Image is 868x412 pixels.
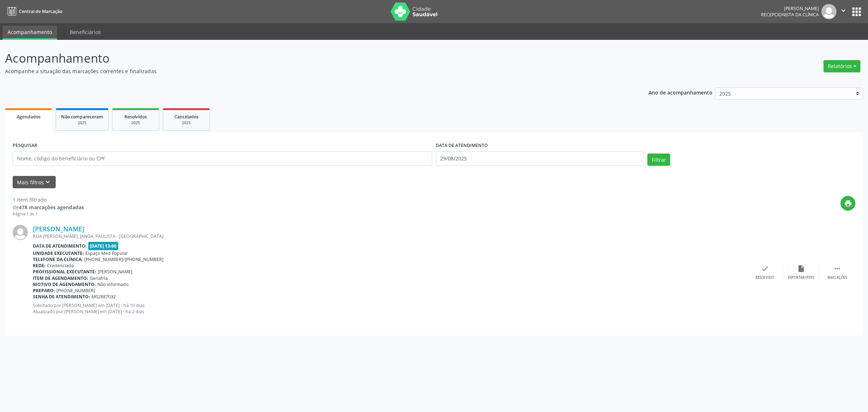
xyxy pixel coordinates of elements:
[5,5,62,17] a: Central de Marcação
[827,275,847,280] div: Mais ações
[850,5,863,18] button: apps
[824,60,860,72] button: Relatórios
[13,151,432,166] input: Nome, código do beneficiário ou CPF
[833,265,841,273] i: 
[13,211,84,217] div: Página 1 de 1
[13,203,84,211] div: de
[5,49,605,67] p: Acompanhamento
[648,88,712,97] p: Ano de acompanhamento
[65,26,106,38] a: Beneficiários
[33,256,83,262] b: Telefone da clínica:
[33,294,90,300] b: Senha de atendimento:
[44,178,52,186] i: keyboard_arrow_down
[98,269,132,275] span: [PERSON_NAME]
[13,196,84,203] div: 1 item filtrado
[17,114,41,120] span: Agendados
[33,233,747,239] div: RUA [PERSON_NAME], JANGA, PAULISTA - [GEOGRAPHIC_DATA]
[5,67,605,75] p: Acompanhe a situação das marcações correntes e finalizadas
[88,242,119,250] span: [DATE] 13:00
[19,8,62,14] span: Central de Marcação
[33,225,84,233] a: [PERSON_NAME]
[761,12,819,18] span: Recepcionista da clínica
[3,26,57,40] a: Acompanhamento
[84,256,163,262] span: [PHONE_NUMBER]/[PHONE_NUMBER]
[761,265,769,273] i: check
[844,199,852,207] i: print
[797,265,805,273] i: insert_drive_file
[761,5,819,12] div: [PERSON_NAME]
[33,269,96,275] b: Profissional executante:
[33,262,46,269] b: Rede:
[837,4,850,19] button: 
[85,250,128,256] span: Espaço Med Popular
[118,120,154,126] div: 2025
[647,154,670,166] button: Filtrar
[56,287,95,294] span: [PHONE_NUMBER]
[841,196,855,211] button: print
[821,4,837,19] img: img
[174,114,199,120] span: Cancelados
[61,120,103,126] div: 2025
[13,176,56,189] button: Mais filtroskeyboard_arrow_down
[436,140,488,151] label: DATA DE ATENDIMENTO
[97,281,128,287] span: Não informado
[33,243,87,249] b: Data de atendimento:
[788,275,814,280] div: Exportar (PDF)
[436,151,644,166] input: Selecione um intervalo
[61,114,103,120] span: Não compareceram
[756,275,774,280] div: Resolvido
[168,120,204,126] div: 2025
[124,114,147,120] span: Resolvidos
[839,7,847,14] i: 
[33,250,84,256] b: Unidade executante:
[47,262,74,269] span: Credenciada
[33,302,747,315] p: Solicitado por [PERSON_NAME] em [DATE] - há 10 dias Atualizado por [PERSON_NAME] em [DATE] - há 2...
[13,225,28,240] img: img
[90,275,108,281] span: Geriatria
[92,294,116,300] span: M02887032
[33,281,96,287] b: Motivo de agendamento:
[19,204,84,211] strong: 478 marcações agendadas
[33,275,88,281] b: Item de agendamento:
[33,287,55,294] b: Preparo:
[13,140,37,151] label: PESQUISAR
